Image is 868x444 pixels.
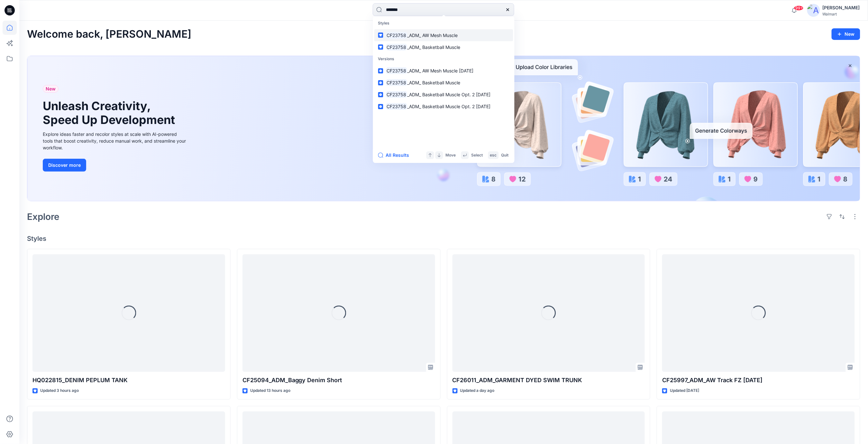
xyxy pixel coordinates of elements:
[374,53,513,65] p: Versions
[40,387,79,394] p: Updated 3 hours ago
[386,43,407,51] mark: CF23758
[386,67,407,74] mark: CF23758
[43,99,178,127] h1: Unleash Creativity, Speed Up Development
[386,32,407,39] mark: CF23758
[832,28,860,40] button: New
[43,131,187,151] div: Explore ideas faster and recolor styles at scale with AI-powered tools that boost creativity, red...
[407,104,490,109] span: _ADM_ Basketball Muscle Opt. 2 [DATE]
[386,91,407,98] mark: CF23758
[490,152,497,159] p: esc
[407,92,490,97] span: _ADM_ Basketball Muscle Opt. 2 [DATE]
[378,151,414,159] button: All Results
[374,29,513,41] a: CF23758_ADM_ AW Mesh Muscle
[794,5,804,11] span: 99+
[27,212,59,222] h2: Explore
[386,79,407,86] mark: CF23758
[407,80,460,85] span: _ADM_ Basketball Muscle
[242,376,435,385] p: CF25094_ADM_Baggy Denim Short
[43,159,187,172] a: Discover more
[386,103,407,110] mark: CF23758
[501,152,509,159] p: Quit
[374,41,513,53] a: CF23758_ADM_ Basketball Muscle
[407,68,473,73] span: _ADM_ AW Mesh Muscle [DATE]
[374,17,513,29] p: Styles
[460,387,495,394] p: Updated a day ago
[471,152,483,159] p: Select
[407,33,458,38] span: _ADM_ AW Mesh Muscle
[43,159,86,172] button: Discover more
[823,4,860,12] div: [PERSON_NAME]
[374,77,513,89] a: CF23758_ADM_ Basketball Muscle
[250,387,290,394] p: Updated 13 hours ago
[374,89,513,100] a: CF23758_ADM_ Basketball Muscle Opt. 2 [DATE]
[374,65,513,77] a: CF23758_ADM_ AW Mesh Muscle [DATE]
[46,85,56,93] span: New
[446,152,456,159] p: Move
[27,28,191,40] h2: Welcome back, [PERSON_NAME]
[452,376,645,385] p: CF26011_ADM_GARMENT DYED SWIM TRUNK
[27,235,860,242] h4: Styles
[32,376,225,385] p: HQ022815_DENIM PEPLUM TANK
[374,100,513,112] a: CF23758_ADM_ Basketball Muscle Opt. 2 [DATE]
[407,44,460,50] span: _ADM_ Basketball Muscle
[662,376,855,385] p: CF25997_ADM_AW Track FZ [DATE]
[670,387,699,394] p: Updated [DATE]
[823,12,860,16] div: Walmart
[807,4,820,17] img: avatar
